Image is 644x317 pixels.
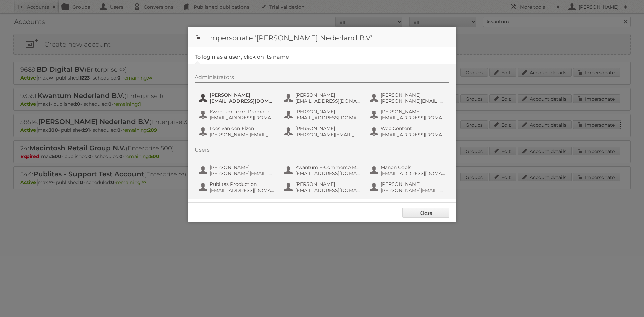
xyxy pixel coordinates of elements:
span: [PERSON_NAME][EMAIL_ADDRESS][DOMAIN_NAME] [381,98,446,104]
button: [PERSON_NAME] [PERSON_NAME][EMAIL_ADDRESS][DOMAIN_NAME] [369,180,448,194]
button: [PERSON_NAME] [EMAIL_ADDRESS][DOMAIN_NAME] [283,108,362,121]
span: [EMAIL_ADDRESS][DOMAIN_NAME] [295,115,360,121]
div: Administrators [195,74,449,83]
span: Loes van den Elzen [210,125,275,131]
span: [EMAIL_ADDRESS][DOMAIN_NAME] [210,187,275,193]
span: Manon Cools [381,164,446,170]
span: [EMAIL_ADDRESS][DOMAIN_NAME] [295,187,360,193]
button: [PERSON_NAME] [PERSON_NAME][EMAIL_ADDRESS][DOMAIN_NAME] [369,91,448,105]
span: [EMAIL_ADDRESS][DOMAIN_NAME] [210,115,275,121]
span: [PERSON_NAME] [295,125,360,131]
span: [EMAIL_ADDRESS][DOMAIN_NAME] [295,170,360,176]
button: [PERSON_NAME] [EMAIL_ADDRESS][DOMAIN_NAME] [283,91,362,105]
div: Users [195,147,449,155]
span: [PERSON_NAME] [381,92,446,98]
span: Publitas Production [210,181,275,187]
button: Kwantum E-Commerce Marketing [EMAIL_ADDRESS][DOMAIN_NAME] [283,164,362,177]
button: Kwantum Team Promotie [EMAIL_ADDRESS][DOMAIN_NAME] [198,108,277,121]
button: [PERSON_NAME] [EMAIL_ADDRESS][DOMAIN_NAME] [198,91,277,105]
span: [PERSON_NAME][EMAIL_ADDRESS][DOMAIN_NAME] [210,131,275,138]
button: [PERSON_NAME] [PERSON_NAME][EMAIL_ADDRESS][DOMAIN_NAME] [198,164,277,177]
button: [PERSON_NAME] [EMAIL_ADDRESS][DOMAIN_NAME] [369,108,448,121]
a: Close [402,208,449,218]
span: Kwantum Team Promotie [210,109,275,115]
span: [PERSON_NAME] [210,164,275,170]
button: [PERSON_NAME] [PERSON_NAME][EMAIL_ADDRESS][DOMAIN_NAME] [283,125,362,138]
button: Web Content [EMAIL_ADDRESS][DOMAIN_NAME] [369,125,448,138]
span: [PERSON_NAME][EMAIL_ADDRESS][DOMAIN_NAME] [210,170,275,176]
h1: Impersonate '[PERSON_NAME] Nederland B.V' [188,27,456,47]
span: [PERSON_NAME] [295,181,360,187]
span: [PERSON_NAME][EMAIL_ADDRESS][DOMAIN_NAME] [381,187,446,193]
span: Web Content [381,125,446,131]
span: [PERSON_NAME] [295,109,360,115]
span: [EMAIL_ADDRESS][DOMAIN_NAME] [381,131,446,138]
span: [EMAIL_ADDRESS][DOMAIN_NAME] [381,170,446,176]
button: Loes van den Elzen [PERSON_NAME][EMAIL_ADDRESS][DOMAIN_NAME] [198,125,277,138]
button: Manon Cools [EMAIL_ADDRESS][DOMAIN_NAME] [369,164,448,177]
span: Kwantum E-Commerce Marketing [295,164,360,170]
legend: To login as a user, click on its name [195,54,289,60]
button: [PERSON_NAME] [EMAIL_ADDRESS][DOMAIN_NAME] [283,180,362,194]
span: [PERSON_NAME] [381,109,446,115]
span: [EMAIL_ADDRESS][DOMAIN_NAME] [210,98,275,104]
button: Publitas Production [EMAIL_ADDRESS][DOMAIN_NAME] [198,180,277,194]
span: [PERSON_NAME] [381,181,446,187]
span: [PERSON_NAME][EMAIL_ADDRESS][DOMAIN_NAME] [295,131,360,138]
span: [PERSON_NAME] [210,92,275,98]
span: [PERSON_NAME] [295,92,360,98]
span: [EMAIL_ADDRESS][DOMAIN_NAME] [381,115,446,121]
span: [EMAIL_ADDRESS][DOMAIN_NAME] [295,98,360,104]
